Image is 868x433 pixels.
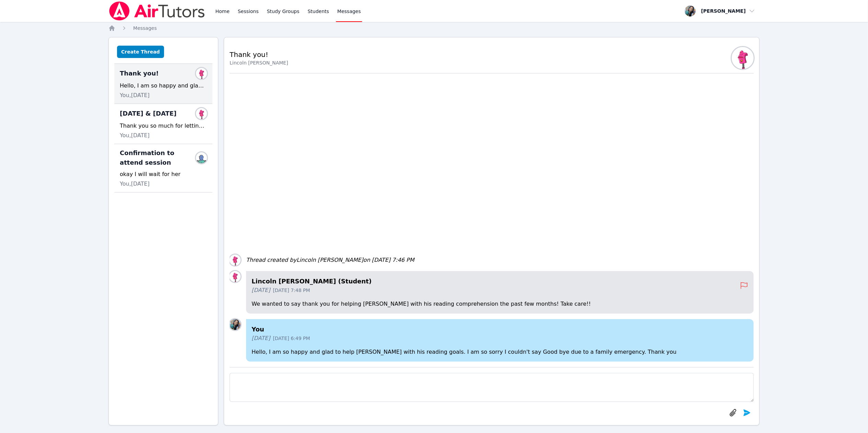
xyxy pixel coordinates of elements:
[273,335,310,342] span: [DATE] 6:49 PM
[196,68,207,79] img: Lincoln Suess
[230,50,288,59] h2: Thank you!
[230,59,288,66] div: Lincoln [PERSON_NAME]
[252,300,748,308] p: We wanted to say thank you for helping [PERSON_NAME] with his reading comprehension the past few ...
[337,8,361,15] span: Messages
[230,255,241,266] img: Lincoln Suess
[252,286,270,294] span: [DATE]
[252,348,748,356] p: Hello, I am so happy and glad to help [PERSON_NAME] with his reading goals. I am so sorry I could...
[120,122,207,130] div: Thank you so much for letting me know. Have a great week!
[252,277,740,286] h4: Lincoln [PERSON_NAME] (Student)
[120,148,199,167] span: Confirmation to attend session
[120,131,150,140] span: You, [DATE]
[120,69,159,78] span: Thank you!
[120,82,207,90] div: Hello, I am so happy and glad to help [PERSON_NAME] with his reading goals. I am so sorry I could...
[196,152,207,163] img: Ashly Reyes-Aguilar
[120,91,150,100] span: You, [DATE]
[120,109,176,118] span: [DATE] & [DATE]
[246,256,414,264] div: Thread created by Lincoln [PERSON_NAME] on [DATE] 7:46 PM
[133,25,157,32] a: Messages
[114,64,212,104] div: Thank you!Lincoln SuessHello, I am so happy and glad to help [PERSON_NAME] with his reading goals...
[114,144,212,192] div: Confirmation to attend sessionAshly Reyes-Aguilarokay I will wait for herYou,[DATE]
[108,25,760,32] nav: Breadcrumb
[252,334,270,342] span: [DATE]
[114,104,212,144] div: [DATE] & [DATE]Lincoln SuessThank you so much for letting me know. Have a great week!You,[DATE]
[230,271,241,282] img: Lincoln Suess
[120,170,207,178] div: okay I will wait for her
[252,325,748,334] h4: You
[117,46,164,58] button: Create Thread
[732,47,754,69] img: Lincoln Suess
[133,25,157,31] span: Messages
[196,108,207,119] img: Lincoln Suess
[273,287,310,294] span: [DATE] 7:48 PM
[230,319,241,330] img: Sokha Lee
[120,180,150,188] span: You, [DATE]
[108,1,206,21] img: Air Tutors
